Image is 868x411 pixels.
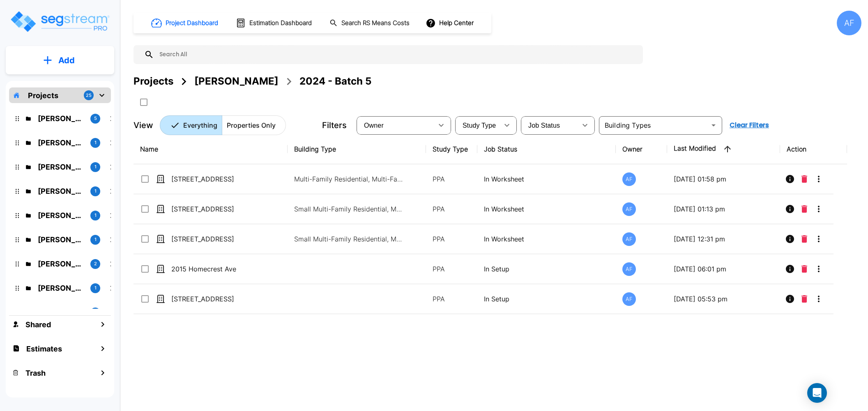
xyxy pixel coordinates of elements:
p: PPA [433,204,471,214]
span: Study Type [463,122,496,129]
p: 1 [94,188,97,195]
p: Abba Stein [38,234,84,245]
div: Platform [160,115,286,135]
div: AF [622,262,636,276]
h1: Shared [25,319,51,330]
button: Info [782,291,798,307]
img: Logo [9,10,110,33]
p: [DATE] 01:58 pm [674,174,774,184]
button: Delete [798,261,810,277]
div: Open Intercom Messenger [807,383,827,403]
div: AF [837,11,861,35]
p: In Setup [484,264,609,274]
button: More-Options [810,231,827,247]
h1: Estimates [26,343,62,354]
p: Chesky Perl [38,307,84,318]
p: 1 [94,236,97,243]
p: In Worksheet [484,204,609,214]
th: Last Modified [667,134,780,164]
p: Add [58,54,75,67]
button: More-Options [810,201,827,217]
p: Small Multi-Family Residential, Multi-Family Residential Site [294,204,405,214]
div: AF [622,292,636,306]
button: Delete [798,171,810,187]
button: Add [6,48,114,72]
p: PPA [433,174,471,184]
span: Owner [364,122,384,129]
button: Info [782,201,798,217]
p: Small Multi-Family Residential, Multi-Family Residential Site [294,234,405,244]
button: Info [782,231,798,247]
button: Project Dashboard [148,14,223,32]
p: [STREET_ADDRESS] [171,294,253,304]
th: Building Type [288,134,426,164]
button: Delete [798,291,810,307]
th: Owner [616,134,667,164]
p: Raizy Rosenblum [38,161,84,172]
p: 2015 Homecrest Ave [171,264,253,274]
th: Name [134,134,288,164]
p: PPA [433,234,471,244]
button: Delete [798,231,810,247]
div: AF [622,232,636,246]
p: [STREET_ADDRESS] [171,204,253,214]
p: Christopher Ballesteros [38,186,84,197]
h1: Project Dashboard [166,18,218,28]
p: 1 [94,285,97,292]
p: Projects [28,90,58,101]
div: [PERSON_NAME] [194,74,279,89]
p: In Worksheet [484,234,609,244]
p: Multi-Family Residential, Multi-Family Residential Site [294,174,405,184]
button: Open [708,119,719,131]
p: Yiddy Tyrnauer [38,137,84,148]
p: PPA [433,264,471,274]
p: 1 [94,163,97,170]
p: In Worksheet [484,174,609,184]
p: Moshe Toiv [38,113,84,124]
button: More-Options [810,171,827,187]
button: Clear Filters [726,117,772,133]
button: Info [782,261,798,277]
input: Building Types [601,119,706,131]
div: Select [523,114,577,137]
h1: Search RS Means Costs [341,18,410,28]
button: More-Options [810,261,827,277]
button: Properties Only [222,115,286,135]
p: Bruce Teitelbaum [38,258,84,269]
p: 2 [94,260,97,267]
div: 2024 - Batch 5 [299,74,371,89]
p: [DATE] 05:53 pm [674,294,774,304]
p: View [134,119,153,131]
button: Everything [160,115,222,135]
p: Taoufik Lahrache [38,282,84,294]
p: [DATE] 12:31 pm [674,234,774,244]
th: Job Status [477,134,616,164]
p: [STREET_ADDRESS] [171,174,253,184]
th: Study Type [426,134,477,164]
p: In Setup [484,294,609,304]
button: SelectAll [136,94,152,110]
p: 5 [94,115,97,122]
p: [DATE] 01:13 pm [674,204,774,214]
button: Estimation Dashboard [233,14,316,32]
button: More-Options [810,291,827,307]
p: [DATE] 06:01 pm [674,264,774,274]
p: 1 [94,139,97,146]
p: Everything [183,120,217,130]
div: AF [622,172,636,186]
p: Filters [322,119,347,131]
button: Delete [798,201,810,217]
input: Search All [154,45,639,64]
div: Projects [134,74,173,89]
button: Search RS Means Costs [326,15,414,31]
h1: Estimation Dashboard [249,18,312,28]
h1: Trash [25,367,46,379]
p: Properties Only [227,120,276,130]
p: 25 [86,92,92,99]
div: Select [358,114,433,137]
p: Moishy Spira [38,210,84,221]
button: Info [782,171,798,187]
th: Action [780,134,847,164]
div: Select [457,114,499,137]
p: [STREET_ADDRESS] [171,234,253,244]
